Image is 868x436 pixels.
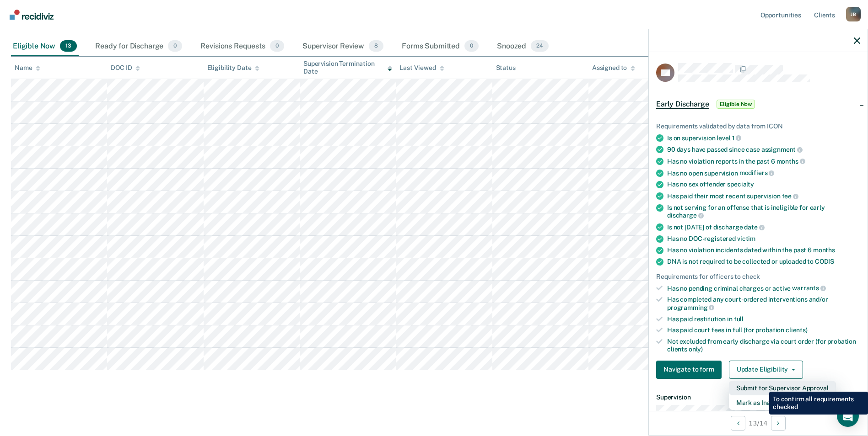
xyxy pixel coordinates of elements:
div: Name [15,64,40,72]
span: clients) [786,326,808,334]
div: Has paid court fees in full (for probation [667,326,860,334]
div: Early DischargeEligible Now [649,90,868,119]
div: Revisions Requests [199,37,286,57]
div: Eligible Now [11,37,79,57]
span: victim [737,235,755,242]
span: 24 [531,40,549,52]
span: 0 [464,40,479,52]
div: 13 / 14 [649,411,868,435]
span: months [813,246,835,254]
span: programming [667,304,714,311]
img: Recidiviz [10,10,54,20]
div: Has no open supervision [667,169,860,177]
button: Profile dropdown button [846,7,861,21]
div: Not excluded from early discharge via court order (for probation clients [667,338,860,353]
div: 90 days have passed since case [667,145,860,154]
div: Supervision Termination Date [303,60,392,75]
div: Has no sex offender [667,181,860,188]
span: months [776,158,805,165]
span: warrants [792,284,826,292]
span: Early Discharge [656,100,709,109]
div: Has no pending criminal charges or active [667,284,860,292]
div: Has no violation reports in the past 6 [667,157,860,165]
div: Requirements for officers to check [656,273,860,281]
div: DOC ID [111,64,140,72]
div: Has no DOC-registered [667,235,860,243]
div: Ready for Discharge [93,37,184,57]
div: Last Viewed [399,64,444,72]
div: J B [846,7,861,21]
span: full [734,315,744,323]
span: CODIS [815,258,834,265]
div: Has no violation incidents dated within the past 6 [667,246,860,254]
div: Has paid their most recent supervision [667,192,860,200]
span: date [744,223,764,231]
span: 0 [168,40,182,52]
span: Eligible Now [717,100,755,109]
button: Previous Opportunity [731,416,745,431]
div: Is not serving for an offense that is ineligible for early [667,204,860,219]
div: Supervisor Review [301,37,386,57]
button: Navigate to form [656,361,722,379]
div: Status [496,64,516,72]
span: modifiers [739,169,775,176]
div: Has completed any court-ordered interventions and/or [667,296,860,311]
span: specialty [727,181,754,188]
div: DNA is not required to be collected or uploaded to [667,258,860,266]
button: Submit for Supervisor Approval [729,381,836,395]
span: fee [782,192,798,200]
span: 1 [732,134,742,142]
div: Assigned to [592,64,635,72]
button: Update Eligibility [729,361,803,379]
div: Eligibility Date [207,64,260,72]
div: Forms Submitted [400,37,480,57]
span: only) [689,346,703,353]
div: Open Intercom Messenger [837,405,859,427]
span: 0 [270,40,284,52]
div: Is not [DATE] of discharge [667,223,860,231]
span: discharge [667,212,704,219]
div: Snoozed [495,37,550,57]
button: Next Opportunity [771,416,786,431]
span: assignment [761,146,803,153]
span: 8 [369,40,383,52]
div: Has paid restitution in [667,315,860,323]
span: 13 [60,40,77,52]
div: Requirements validated by data from ICON [656,122,860,130]
button: Mark as Ineligible [729,395,836,410]
div: Is on supervision level [667,134,860,142]
a: Navigate to form link [656,361,725,379]
dt: Supervision [656,393,860,401]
